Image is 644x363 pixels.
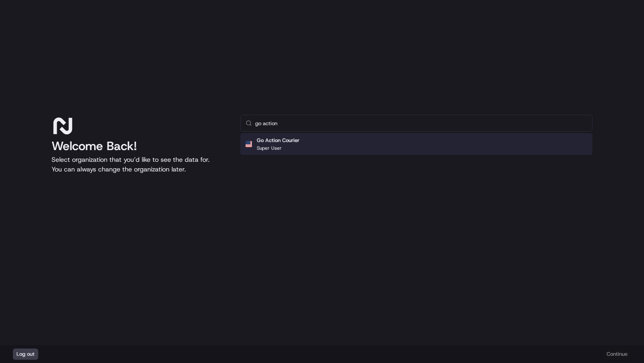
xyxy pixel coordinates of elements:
div: Suggestions [240,132,592,157]
p: Super User [257,145,282,151]
h1: Welcome Back! [52,139,227,153]
h2: Go Action Courier [257,137,299,144]
img: Flag of us [246,141,252,147]
p: Select organization that you’d like to see the data for. You can always change the organization l... [52,155,227,174]
button: Log out [13,349,38,360]
input: Type to search... [255,115,587,131]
